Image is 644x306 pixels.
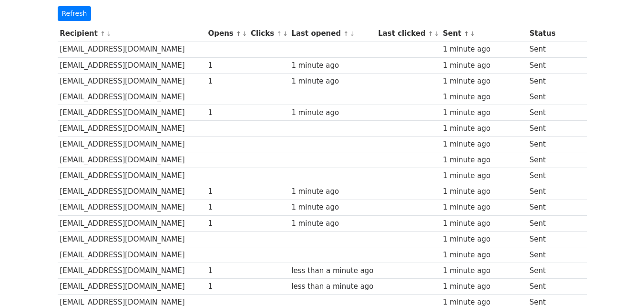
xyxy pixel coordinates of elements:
[58,73,206,89] td: [EMAIL_ADDRESS][DOMAIN_NAME]
[291,202,373,213] div: 1 minute ago
[58,42,206,57] td: [EMAIL_ADDRESS][DOMAIN_NAME]
[527,215,558,231] td: Sent
[596,260,644,306] iframe: Chat Widget
[443,92,525,103] div: 1 minute ago
[527,42,558,57] td: Sent
[58,231,206,247] td: [EMAIL_ADDRESS][DOMAIN_NAME]
[208,281,246,292] div: 1
[208,186,246,197] div: 1
[443,123,525,134] div: 1 minute ago
[527,247,558,263] td: Sent
[58,184,206,200] td: [EMAIL_ADDRESS][DOMAIN_NAME]
[58,121,206,137] td: [EMAIL_ADDRESS][DOMAIN_NAME]
[443,186,525,197] div: 1 minute ago
[106,30,112,37] a: ↓
[58,263,206,279] td: [EMAIL_ADDRESS][DOMAIN_NAME]
[527,279,558,295] td: Sent
[443,44,525,55] div: 1 minute ago
[527,73,558,89] td: Sent
[208,76,246,87] div: 1
[208,107,246,118] div: 1
[291,76,373,87] div: 1 minute ago
[58,57,206,73] td: [EMAIL_ADDRESS][DOMAIN_NAME]
[527,231,558,247] td: Sent
[527,152,558,168] td: Sent
[527,57,558,73] td: Sent
[527,168,558,184] td: Sent
[291,60,373,71] div: 1 minute ago
[58,168,206,184] td: [EMAIL_ADDRESS][DOMAIN_NAME]
[443,234,525,245] div: 1 minute ago
[289,26,376,42] th: Last opened
[291,186,373,197] div: 1 minute ago
[100,30,105,37] a: ↑
[208,60,246,71] div: 1
[242,30,247,37] a: ↓
[343,30,348,37] a: ↑
[208,218,246,229] div: 1
[283,30,288,37] a: ↓
[527,105,558,121] td: Sent
[443,155,525,166] div: 1 minute ago
[527,263,558,279] td: Sent
[440,26,527,42] th: Sent
[443,250,525,261] div: 1 minute ago
[443,60,525,71] div: 1 minute ago
[208,202,246,213] div: 1
[349,30,355,37] a: ↓
[443,139,525,150] div: 1 minute ago
[443,218,525,229] div: 1 minute ago
[443,170,525,181] div: 1 minute ago
[208,265,246,276] div: 1
[58,279,206,295] td: [EMAIL_ADDRESS][DOMAIN_NAME]
[291,218,373,229] div: 1 minute ago
[443,76,525,87] div: 1 minute ago
[58,215,206,231] td: [EMAIL_ADDRESS][DOMAIN_NAME]
[376,26,440,42] th: Last clicked
[58,105,206,121] td: [EMAIL_ADDRESS][DOMAIN_NAME]
[527,184,558,200] td: Sent
[443,202,525,213] div: 1 minute ago
[527,26,558,42] th: Status
[58,137,206,152] td: [EMAIL_ADDRESS][DOMAIN_NAME]
[443,281,525,292] div: 1 minute ago
[428,30,433,37] a: ↑
[527,121,558,137] td: Sent
[527,200,558,215] td: Sent
[291,281,373,292] div: less than a minute ago
[291,265,373,276] div: less than a minute ago
[464,30,469,37] a: ↑
[58,89,206,105] td: [EMAIL_ADDRESS][DOMAIN_NAME]
[470,30,475,37] a: ↓
[58,247,206,263] td: [EMAIL_ADDRESS][DOMAIN_NAME]
[443,265,525,276] div: 1 minute ago
[291,107,373,118] div: 1 minute ago
[206,26,249,42] th: Opens
[434,30,440,37] a: ↓
[276,30,282,37] a: ↑
[248,26,289,42] th: Clicks
[443,107,525,118] div: 1 minute ago
[58,26,206,42] th: Recipient
[527,89,558,105] td: Sent
[527,137,558,152] td: Sent
[58,152,206,168] td: [EMAIL_ADDRESS][DOMAIN_NAME]
[58,6,92,21] a: Refresh
[58,200,206,215] td: [EMAIL_ADDRESS][DOMAIN_NAME]
[236,30,241,37] a: ↑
